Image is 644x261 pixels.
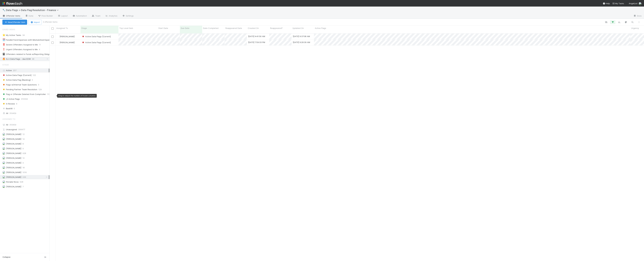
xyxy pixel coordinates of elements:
span: Active Data Flags [Current] [82,41,111,44]
span: Active Flags [315,27,326,30]
div: [PERSON_NAME] [57,41,75,44]
span: [PERSON_NAME] [6,152,21,154]
span: Start Date [158,27,168,30]
span: Flow Builder [38,14,53,17]
div: Active [2,69,49,72]
img: avatar_b6a6ccf4-6160-40f7-90da-56c3221167ae.png [57,41,59,44]
span: Saved Views [2,26,15,32]
span: 310459 [9,111,16,115]
div: Active Data Flags [Current] [82,41,111,44]
span: 34 [22,33,28,37]
span: [PERSON_NAME] [6,143,21,145]
a: Flow Builder [36,14,55,18]
span: Reappeared Date [225,27,242,30]
div: [DATE] 9:37:08 AM [293,35,310,38]
img: avatar_0d9988fd-9a15-4cc7-ad96-88feab9e0fa9.png [2,180,5,183]
div: Help [603,2,610,5]
span: 18 [22,166,25,169]
img: avatar_b6a6ccf4-6160-40f7-90da-56c3221167ae.png [2,176,5,179]
img: avatar_b6a6ccf4-6160-40f7-90da-56c3221167ae.png [57,35,59,38]
img: avatar_9ff82f50-05c7-4c71-8fc6-9a2e070af8b5.png [2,166,5,169]
img: avatar_c0d2ec3f-77e2-40ea-8107-ee7bdb5edede.png [2,161,5,164]
span: 4 [22,161,24,165]
span: ⭐ [2,34,5,36]
span: Date Completed [203,27,218,30]
span: Urgency [631,27,639,30]
span: 936 [22,175,26,179]
span: Flags w/Internal Team Questions [2,83,37,87]
span: Ronalie Nova [6,181,18,183]
a: Team [89,14,103,18]
span: [PERSON_NAME] [6,157,21,159]
div: All [2,123,49,127]
span: [PERSON_NAME] [60,41,75,44]
span: Updated On [292,27,304,30]
span: My Tasks [612,2,624,5]
div: Urgent Offenders Assigned to Me [2,48,38,51]
span: Collapse [3,256,10,258]
span: 10 [22,156,25,160]
input: Toggle Row Selected [51,42,54,44]
img: avatar_c7c7de23-09de-42ad-8e02-7981c37ee075.png [2,142,5,145]
span: 9 [22,147,24,150]
span: 4 [39,48,43,51]
a: Docs [631,14,644,18]
img: avatar_a30eae2f-1634-400a-9e21-710cfd6f71f0.png [2,133,5,136]
span: Due Date [181,27,189,30]
a: Analytics [103,14,120,18]
button: Import [28,20,42,25]
div: Parallel Fund Expenses with Mismatched Expense Schedules [2,38,63,42]
span: [PERSON_NAME] [6,162,21,164]
span: 48 [32,57,37,61]
img: avatar_8c44b08f-3bc4-4c10-8fb8-2c0d4b5a4cd3.png [2,157,5,160]
div: [DATE] 9:26:39 AM [293,41,310,44]
span: 📓 [2,53,5,55]
span: Backfill [2,107,13,110]
span: Created On [248,27,259,30]
span: [PERSON_NAME] [60,35,75,38]
span: Reappeared? [270,27,283,30]
span: Assigned To [56,27,68,30]
img: avatar_487f705b-1efa-4920-8de6-14528bcda38c.png [2,171,5,174]
span: 129 [38,88,42,91]
div: Severe Offenders Assigned to Me [2,43,38,47]
a: Data [23,14,35,18]
span: 306477 [18,128,25,131]
img: avatar_b6a6ccf4-6160-40f7-90da-56c3221167ae.png [639,2,642,5]
span: 122 [33,73,36,77]
span: [PERSON_NAME] [6,138,21,140]
span: [PERSON_NAME] [6,133,21,135]
a: Settings [120,14,136,18]
span: 14 [22,137,25,141]
span: 1016 [22,171,27,174]
div: Offenders related to Funds w/Reporting Obligations [2,52,55,56]
a: Layout [55,14,70,18]
span: Stage [81,27,87,30]
span: [PERSON_NAME] [6,166,21,169]
span: 310459 [9,124,16,126]
span: Data Flags > Data Flag Resolution - Finance [6,9,60,12]
img: avatar_e5ec2f5b-afc7-4357-8cf1-2139873d70b1.png [2,147,5,150]
div: [DATE] 4:41:56 AM [248,35,265,38]
span: 0 [38,83,39,87]
span: 310092 [21,97,28,101]
span: 🗓️ [2,39,5,41]
span: Top Level Item [119,27,133,30]
small: 2 offender items [43,21,58,23]
div: [PERSON_NAME] [57,35,75,38]
span: 257 [13,69,16,72]
span: [PERSON_NAME] [6,176,21,178]
a: Automation [70,14,89,18]
span: 🔧 [2,9,5,11]
div: [DATE] 7:59:33 PM [248,41,265,44]
span: 0 [14,107,15,110]
img: avatar_fee1282a-8af6-4c79-b7c7-bf2cfad99775.png [2,137,5,140]
span: [PERSON_NAME] [6,171,21,174]
span: 11 [39,43,44,47]
span: Active Data Flags [Current] [82,35,111,38]
span: 8 [22,142,24,146]
div: Unassigned [2,128,49,131]
img: avatar_8d06466b-a936-4205-8f52-b0cc03e2a179.png [2,185,5,188]
span: Stage [2,62,9,68]
span: 🔥 [2,58,5,60]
